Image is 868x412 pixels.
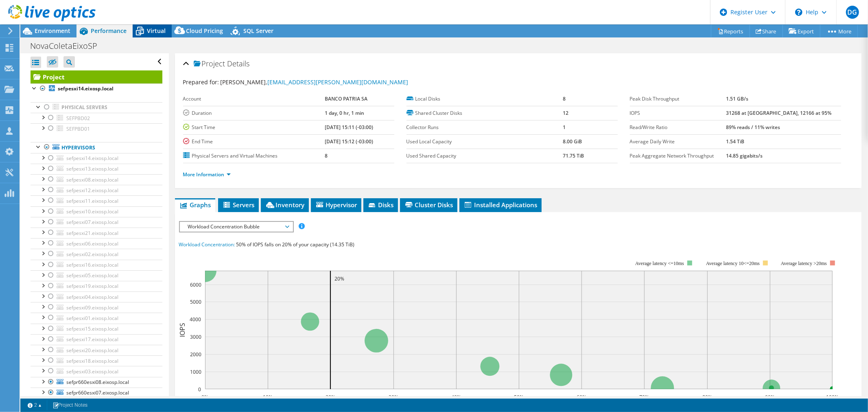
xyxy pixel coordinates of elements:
text: 60% [577,394,586,401]
span: sefpesxi08.eixosp.local [66,176,118,183]
span: Servers [222,201,255,209]
label: Used Shared Capacity [407,152,563,160]
span: sefpesxi19.eixosp.local [66,283,118,289]
text: 3000 [190,333,201,340]
text: 1000 [190,368,201,375]
span: Disks [367,201,394,209]
a: sefpesxi17.eixosp.local [31,334,162,345]
text: 0 [198,386,201,393]
a: More Information [183,171,231,178]
a: sefpesxi12.eixosp.local [31,185,162,195]
b: 12 [563,110,568,116]
text: 6000 [190,281,201,288]
b: 8 [563,95,566,102]
span: SEFPBD01 [66,125,90,132]
a: Project [31,70,162,83]
text: Average latency >20ms [781,261,826,266]
span: Virtual [147,27,166,35]
text: 50% [514,394,524,401]
text: 5000 [190,298,201,305]
span: sefpesxi14.eixosp.local [66,155,118,162]
text: 2000 [190,351,201,358]
a: [EMAIL_ADDRESS][PERSON_NAME][DOMAIN_NAME] [268,78,409,86]
span: sefpesxi05.eixosp.local [66,272,118,279]
a: sefpesxi03.eixosp.local [31,366,162,377]
a: Project Notes [47,400,93,410]
a: More [820,25,858,37]
a: sefpesxi14.eixosp.local [31,153,162,164]
span: SQL Server [243,27,273,35]
a: sefpesxi01.eixosp.local [31,313,162,323]
span: Hypervisor [315,201,357,209]
span: Inventory [265,201,305,209]
a: sefpesxi08.eixosp.local [31,174,162,185]
text: 0% [201,394,208,401]
span: sefpesxi20.eixosp.local [66,347,118,354]
b: 8 [325,152,328,159]
span: Cluster Disks [404,201,453,209]
b: 8.00 GiB [563,138,582,145]
span: sefpesxi10.eixosp.local [66,208,118,215]
label: Local Disks [407,95,563,103]
a: sefpesxi19.eixosp.local [31,281,162,291]
label: Account [183,95,325,103]
b: 1 day, 0 hr, 1 min [325,110,364,116]
label: Peak Disk Throughput [630,95,726,103]
span: sefpr660esxi07.eixosp.local [66,389,129,396]
a: SEFPBD02 [31,113,162,123]
span: sefpesxi06.eixosp.local [66,240,118,247]
span: Workload Concentration Bubble [184,222,289,232]
b: [DATE] 15:12 (-03:00) [325,138,373,145]
tspan: Average latency <=10ms [635,261,684,266]
text: 20% [335,275,344,282]
a: sefpesxi15.eixosp.local [31,324,162,334]
a: sefpesxi10.eixosp.local [31,206,162,217]
span: SEFPBD02 [66,115,90,122]
span: sefpesxi04.eixosp.local [66,294,118,300]
label: Shared Cluster Disks [407,109,563,117]
h1: NovaColetaEixoSP [26,42,110,50]
label: Duration [183,109,325,117]
a: sefpesxi18.eixosp.local [31,355,162,366]
a: 2 [22,400,47,410]
a: sefpesxi07.eixosp.local [31,217,162,228]
span: sefpesxi11.eixosp.local [66,197,118,204]
span: sefpesxi13.eixosp.local [66,165,118,172]
a: sefpesxi21.eixosp.local [31,228,162,238]
a: sefpesxi16.eixosp.local [31,260,162,270]
text: 100% [826,394,839,401]
span: sefpesxi15.eixosp.local [66,325,118,332]
label: Physical Servers and Virtual Machines [183,152,325,160]
a: sefpesxi04.eixosp.local [31,291,162,302]
b: 1.51 GB/s [726,95,748,102]
span: sefpesxi18.eixosp.local [66,357,118,364]
text: 40% [451,394,461,401]
span: Performance [91,27,127,35]
b: 31268 at [GEOGRAPHIC_DATA], 12166 at 95% [726,110,831,116]
label: Peak Aggregate Network Throughput [630,152,726,160]
span: sefpesxi02.eixosp.local [66,251,118,258]
span: sefpr660esxi08.eixosp.local [66,379,129,386]
label: End Time [183,138,325,146]
text: 30% [389,394,398,401]
span: Graphs [179,201,211,209]
label: Average Daily Write [630,138,726,146]
text: 80% [702,394,712,401]
label: Start Time [183,123,325,131]
b: 1.54 TiB [726,138,744,145]
span: DG [846,6,859,19]
a: Share [750,25,783,37]
text: 70% [639,394,649,401]
a: sefpr660esxi07.eixosp.local [31,388,162,398]
a: Physical Servers [31,102,162,113]
span: Project [194,60,225,68]
label: Read/Write Ratio [630,123,726,131]
label: Used Local Capacity [407,138,563,146]
label: Collector Runs [407,123,563,131]
a: sefpesxi06.eixosp.local [31,238,162,249]
text: 4000 [190,316,201,323]
span: sefpesxi09.eixosp.local [66,304,118,311]
span: Details [227,59,250,68]
b: 14.85 gigabits/s [726,152,763,159]
a: sefpesxi05.eixosp.local [31,270,162,281]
